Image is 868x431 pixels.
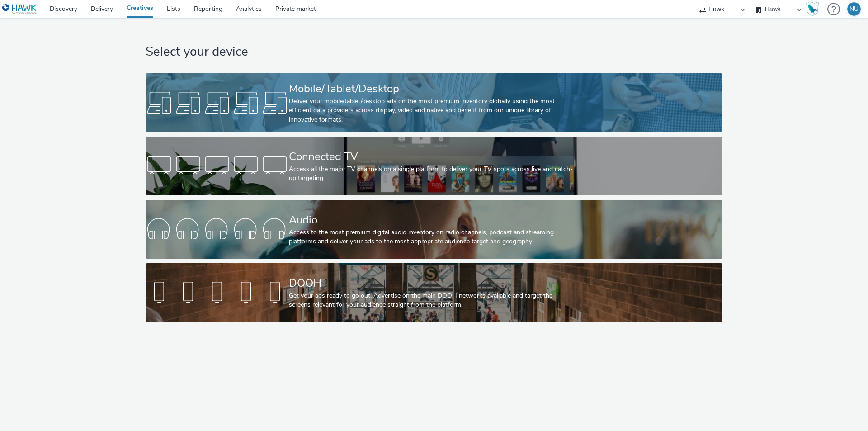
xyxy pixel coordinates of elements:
[289,291,576,310] div: Get your ads ready to go out! Advertise on the main DOOH networks available and target the screen...
[146,43,722,61] h1: Select your device
[289,228,576,246] div: Access to the most premium digital audio inventory on radio channels, podcast and streaming platf...
[289,165,576,183] div: Access all the major TV channels on a single platform to deliver your TV spots across live and ca...
[289,97,576,124] div: Deliver your mobile/tablet/desktop ads on the most premium inventory globally using the most effi...
[849,2,859,16] div: NU
[806,2,819,16] img: Hawk Academy
[289,81,576,97] div: Mobile/Tablet/Desktop
[146,263,722,322] a: DOOHGet your ads ready to go out! Advertise on the main DOOH networks available and target the sc...
[146,137,722,195] a: Connected TVAccess all the major TV channels on a single platform to deliver your TV spots across...
[806,2,823,16] a: Hawk Academy
[289,149,576,165] div: Connected TV
[2,4,37,15] img: undefined Logo
[289,275,576,291] div: DOOH
[146,73,722,132] a: Mobile/Tablet/DesktopDeliver your mobile/tablet/desktop ads on the most premium inventory globall...
[146,200,722,259] a: AudioAccess to the most premium digital audio inventory on radio channels, podcast and streaming ...
[289,212,576,228] div: Audio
